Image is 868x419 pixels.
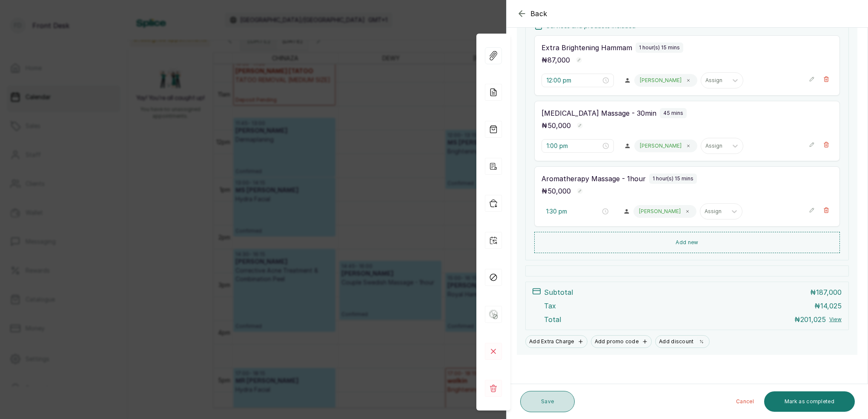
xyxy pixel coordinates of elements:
span: 201,025 [800,315,826,324]
p: ₦ [541,186,571,196]
input: Select time [547,141,601,151]
p: [MEDICAL_DATA] Massage - 30min [541,108,656,118]
p: [PERSON_NAME] [640,143,682,149]
p: [PERSON_NAME] [639,208,681,215]
span: 50,000 [547,121,571,130]
p: ₦ [814,301,842,311]
p: ₦ [541,55,570,65]
span: Back [530,9,547,19]
button: Add discount [655,335,710,348]
button: View [829,316,842,323]
button: Add new [534,232,840,253]
p: ₦ [541,120,571,131]
button: Save [520,391,575,412]
button: Back [517,9,547,19]
p: Extra Brightening Hammam [541,43,632,53]
input: Select time [547,76,601,85]
p: Subtotal [544,287,573,297]
button: Add Extra Charge [525,335,587,348]
p: ₦ [810,287,842,297]
span: 187,000 [816,288,842,296]
input: Select time [546,207,601,216]
p: 1 hour(s) 15 mins [639,44,680,51]
p: ₦ [794,314,826,325]
span: 14,025 [820,302,842,310]
p: Tax [544,301,556,311]
button: Cancel [729,391,761,412]
p: [PERSON_NAME] [640,77,682,84]
span: 87,000 [547,56,570,64]
button: Mark as completed [764,391,855,412]
p: 45 mins [663,110,683,117]
p: Aromatherapy Massage - 1hour [541,174,646,184]
p: Total [544,314,561,325]
p: 1 hour(s) 15 mins [653,175,693,182]
span: 50,000 [547,187,571,195]
button: Add promo code [591,335,652,348]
